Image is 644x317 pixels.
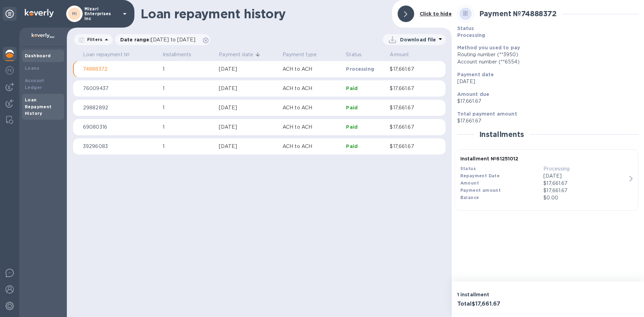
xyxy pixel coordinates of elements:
[141,7,387,21] h1: Loan repayment history
[219,85,277,92] div: [DATE]
[3,7,17,21] div: Unpin categories
[457,111,517,117] b: Total payment amount
[457,32,638,39] p: Processing
[120,36,199,43] p: Date range :
[400,36,436,43] p: Download file
[420,11,452,17] b: Click to hide
[115,34,210,45] div: Date range:[DATE] to [DATE]
[457,117,638,125] p: $17,661.67
[460,156,519,161] b: Installment № 61251012
[72,11,77,16] b: MI
[457,91,490,97] b: Amount due
[457,291,545,298] p: 1 installment
[346,104,384,111] p: Paid
[479,9,556,18] b: Payment № 74888372
[457,45,520,50] b: Method you used to pay
[390,104,428,111] p: $17,661.67
[390,85,428,92] p: $17,661.67
[346,51,361,58] p: Status
[457,58,638,66] div: Account number (**6554)
[543,187,627,194] p: $17,661.67
[346,66,384,72] p: Processing
[163,66,214,73] p: 1
[25,66,39,71] b: Loans
[543,180,627,187] div: $17,661.67
[346,85,384,92] p: Paid
[83,104,157,111] p: 29882892
[460,195,479,200] b: Balance
[83,66,157,73] p: 74888372
[457,301,545,307] h3: Total $17,661.67
[219,66,277,73] div: [DATE]
[163,123,214,131] p: 1
[390,51,409,58] p: Amount
[390,66,428,73] p: $17,661.67
[283,143,341,150] p: ACH to ACH
[163,104,214,111] p: 1
[84,37,102,42] p: Filters
[283,104,341,111] p: ACH to ACH
[390,143,428,150] p: $17,661.67
[84,7,119,21] p: Mizari Enterprises Inc
[543,172,627,180] p: [DATE]
[25,9,54,17] img: Logo
[25,78,44,90] b: Account Ledger
[346,51,370,58] span: Status
[457,78,638,85] p: [DATE]
[457,98,638,105] p: $17,661.67
[283,85,341,92] p: ACH to ACH
[543,165,627,172] p: Processing
[283,66,341,73] p: ACH to ACH
[83,143,157,150] p: 39296083
[151,37,195,42] span: [DATE] to [DATE]
[83,51,139,58] span: Loan repayment №
[83,85,157,92] p: 76009437
[454,149,638,211] button: Installment №61251012StatusProcessingRepayment Date[DATE]Amount$17,661.67Payment amount$17,661.67...
[219,51,262,58] span: Payment date
[460,166,476,171] b: Status
[390,123,428,131] p: $17,661.67
[219,104,277,111] div: [DATE]
[25,53,51,58] b: Dashboard
[460,173,500,178] b: Repayment Date
[163,143,214,150] p: 1
[219,51,253,58] p: Payment date
[163,51,192,58] p: Installments
[163,51,201,58] span: Installments
[390,51,418,58] span: Amount
[25,97,52,116] b: Loan Repayment History
[543,194,627,201] p: $0.00
[460,188,501,193] b: Payment amount
[83,123,157,131] p: 69080316
[283,51,317,58] p: Payment type
[6,66,14,75] img: Foreign exchange
[346,123,384,130] p: Paid
[163,85,214,92] p: 1
[283,123,341,131] p: ACH to ACH
[457,26,474,31] b: Status
[283,51,326,58] span: Payment type
[457,72,494,77] b: Payment date
[219,123,277,131] div: [DATE]
[219,143,277,150] div: [DATE]
[83,51,130,58] p: Loan repayment №
[479,130,524,139] h2: Installments
[460,180,479,186] b: Amount
[457,51,638,58] div: Routing number (**3950)
[346,143,384,150] p: Paid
